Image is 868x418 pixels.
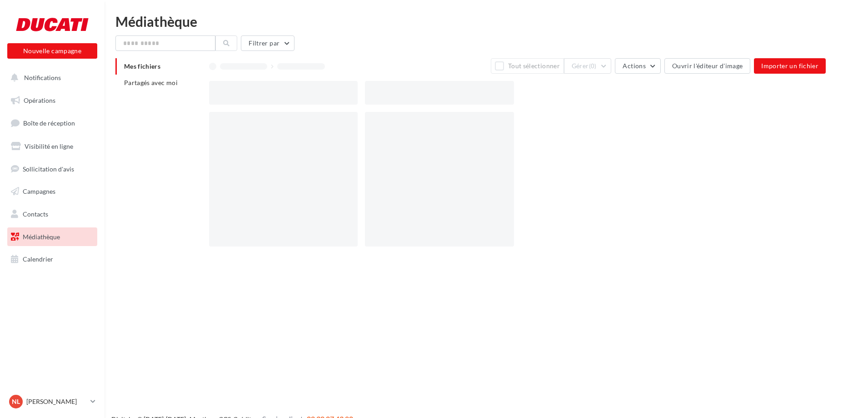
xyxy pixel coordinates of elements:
[5,137,99,156] a: Visibilité en ligne
[5,182,99,201] a: Campagnes
[491,58,564,74] button: Tout sélectionner
[5,91,99,110] a: Opérations
[5,205,99,224] a: Contacts
[124,62,160,70] span: Mes fichiers
[623,62,645,70] span: Actions
[26,397,87,406] p: [PERSON_NAME]
[115,15,857,28] div: Médiathèque
[754,58,826,74] button: Importer un fichier
[5,227,99,247] a: Médiathèque
[7,393,97,410] a: NL [PERSON_NAME]
[5,68,95,87] button: Notifications
[564,58,612,74] button: Gérer(0)
[5,113,99,133] a: Boîte de réception
[241,35,294,51] button: Filtrer par
[12,397,20,406] span: NL
[124,79,178,86] span: Partagés avec moi
[25,142,73,150] span: Visibilité en ligne
[23,165,74,172] span: Sollicitation d'avis
[615,58,660,74] button: Actions
[23,119,75,127] span: Boîte de réception
[5,250,99,269] a: Calendrier
[664,58,750,74] button: Ouvrir l'éditeur d'image
[7,43,97,59] button: Nouvelle campagne
[761,62,818,70] span: Importer un fichier
[24,74,61,81] span: Notifications
[589,62,597,70] span: (0)
[23,210,48,218] span: Contacts
[23,233,60,241] span: Médiathèque
[23,187,55,195] span: Campagnes
[24,96,55,104] span: Opérations
[23,255,53,263] span: Calendrier
[5,160,99,179] a: Sollicitation d'avis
